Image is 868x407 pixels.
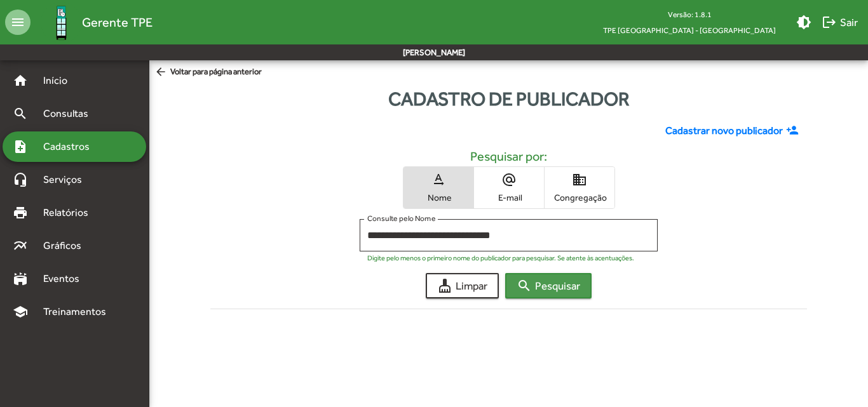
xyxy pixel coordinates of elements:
[786,124,802,138] mat-icon: person_add
[474,167,544,208] button: E-mail
[36,73,86,88] span: Início
[403,167,473,208] button: Nome
[572,172,587,187] mat-icon: domain
[36,304,121,319] span: Treinamentos
[13,172,28,187] mat-icon: headset_mic
[41,2,82,43] img: Logo
[154,65,170,79] mat-icon: arrow_back
[36,271,97,286] span: Eventos
[593,6,786,22] div: Versão: 1.8.1
[505,273,592,298] button: Pesquisar
[822,11,858,34] span: Sair
[36,205,105,220] span: Relatórios
[13,304,28,319] mat-icon: school
[31,2,153,43] a: Gerente TPE
[36,172,99,187] span: Serviços
[665,123,783,138] span: Cadastrar novo publicador
[517,278,532,293] mat-icon: search
[13,238,28,253] mat-icon: multiline_chart
[517,274,580,297] span: Pesquisar
[822,15,837,30] mat-icon: logout
[154,65,262,79] span: Voltar para página anterior
[13,139,28,154] mat-icon: note_add
[545,167,614,208] button: Congregação
[13,106,28,121] mat-icon: search
[437,278,452,293] mat-icon: cleaning_services
[36,106,105,121] span: Consultas
[477,192,541,203] span: E-mail
[593,22,786,38] span: TPE [GEOGRAPHIC_DATA] - [GEOGRAPHIC_DATA]
[796,15,811,30] mat-icon: brightness_medium
[5,10,31,35] mat-icon: menu
[501,172,517,187] mat-icon: alternate_email
[36,238,98,253] span: Gráficos
[13,205,28,220] mat-icon: print
[367,254,634,262] mat-hint: Digite pelo menos o primeiro nome do publicador para pesquisar. Se atente às acentuações.
[13,271,28,286] mat-icon: stadium
[220,149,797,164] h5: Pesquisar por:
[548,192,611,203] span: Congregação
[13,73,28,88] mat-icon: home
[82,12,153,32] span: Gerente TPE
[431,172,446,187] mat-icon: text_rotation_none
[36,139,106,154] span: Cadastros
[407,192,470,203] span: Nome
[437,274,487,297] span: Limpar
[426,273,499,298] button: Limpar
[817,11,863,34] button: Sair
[149,84,868,113] div: Cadastro de publicador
